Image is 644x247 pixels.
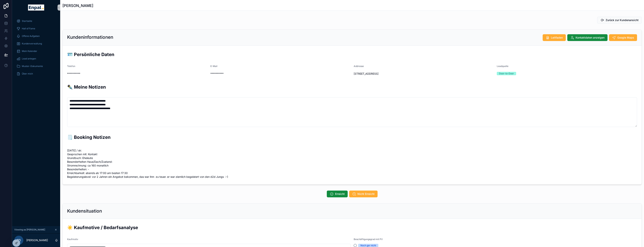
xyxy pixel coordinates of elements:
[67,34,113,40] h2: Kundeninformationen
[67,224,637,231] h2: ☀️ Kaufmotive / Bedarfsanalyse
[22,27,35,30] span: Hall of Fame
[22,42,42,45] span: Kundenverwaltung
[67,134,637,140] h2: 🗒️ Booking Notizen
[543,34,566,41] button: Leitfaden
[22,65,43,68] span: Muster-Dokumente
[26,238,48,242] p: [PERSON_NAME]
[14,33,58,40] a: Offene Aufgaben
[354,72,494,76] span: [STREET_ADDRESS]
[14,55,58,62] a: Lead anlegen
[14,40,58,47] a: Kundenverwaltung
[22,35,40,38] span: Offene Aufgaben
[22,50,37,53] span: Mein Kalender
[606,18,639,22] span: Zurück zur Kundenansicht
[22,57,36,60] span: Lead anlegen
[62,3,93,8] h1: [PERSON_NAME]
[14,63,58,70] a: Muster-Dokumente
[14,70,58,77] a: Über mich
[354,65,364,68] span: Addresse
[28,5,44,11] img: App logo
[67,238,78,241] span: Kaufmotiv
[67,208,102,214] h2: Kundensituation
[576,36,605,40] span: Kontaktdaten anzeigen
[67,51,637,58] h2: 🪪 Persönliche Daten
[617,36,634,40] span: Google Maps
[67,84,637,90] h2: ✒️ Meine Notizen
[67,65,75,68] span: Telefon
[567,34,608,41] button: Kontaktdaten anzeigen
[499,72,514,75] div: Door-to-Door
[14,48,58,55] a: Mein Kalender
[497,65,508,68] span: Leadquelle
[17,238,21,242] span: FD
[335,192,345,196] span: Erreicht
[22,72,33,75] span: Über mich
[327,191,348,197] button: Erreicht
[14,18,58,24] a: Startseite
[67,149,637,179] span: [DATE] / sk: Gesprochen mit: Kontakt Grundbuch: Eheleute Besonderheiten Haus/Dach/Zustand: Stromr...
[12,15,60,82] div: scrollable content
[354,238,383,241] span: Beschäftigungsgrad mit PV
[14,25,58,32] a: Hall of Fame
[551,36,563,40] span: Leitfaden
[22,20,32,23] span: Startseite
[609,34,637,41] button: Google Maps
[210,65,217,68] span: E-Mail
[597,17,642,24] button: Zurück zur Kundenansicht
[349,191,378,197] button: Nicht Erreicht
[14,228,45,231] span: Viewing as [PERSON_NAME]
[357,192,375,196] span: Nicht Erreicht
